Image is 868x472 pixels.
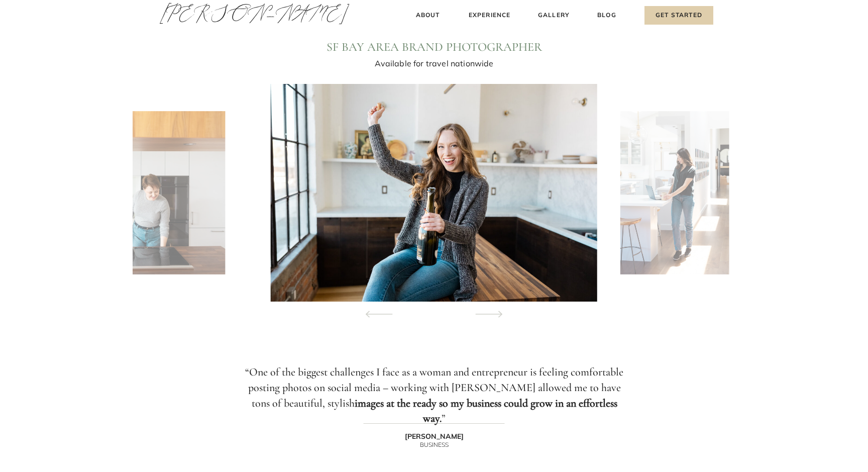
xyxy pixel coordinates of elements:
a: About [413,10,443,21]
h3: Available for travel nationwide [261,57,607,71]
a: Blog [595,10,618,21]
a: Get Started [644,6,713,25]
h3: SF Bay Area Brand Photographer [217,40,652,54]
a: Gallery [537,10,571,21]
img: Interior Designer standing in kitchen working on her laptop [620,111,729,274]
h3: [PERSON_NAME] [399,432,469,440]
h3: BUSINESS [399,441,469,448]
b: images at the ready so my business could grow in an effortless way. [355,397,617,425]
a: Experience [467,10,512,21]
h2: “One of the biggest challenges I face as a woman and entrepreneur is feeling comfortable posting ... [240,364,629,413]
img: Woman sitting on top of the counter in the kitchen in an urban loft popping champagne [271,84,597,302]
